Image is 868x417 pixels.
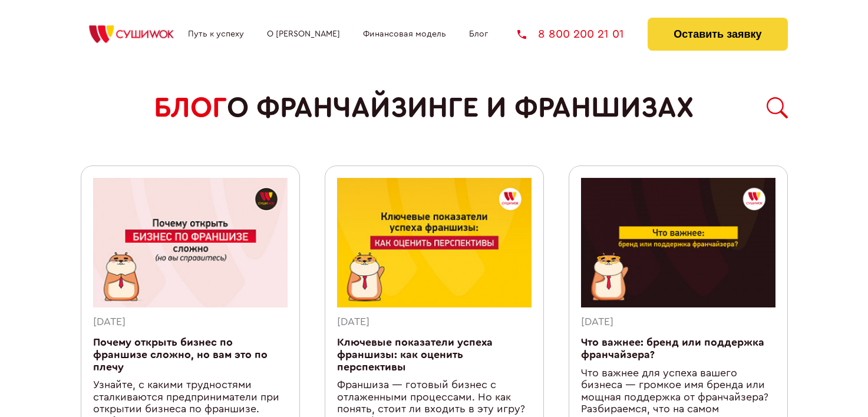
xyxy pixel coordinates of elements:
[581,337,764,360] a: Что важнее: бренд или поддержка франчайзера?
[363,29,446,39] a: Финансовая модель
[538,28,624,40] span: 8 800 200 21 01
[188,29,244,39] a: Путь к успеху
[517,28,624,40] a: 8 800 200 21 01
[267,29,340,39] a: О [PERSON_NAME]
[337,337,493,372] a: Ключевые показатели успеха франшизы: как оценить перспективы
[648,18,787,51] button: Оставить заявку
[93,316,288,329] div: [DATE]
[581,316,775,329] div: [DATE]
[154,92,227,124] span: БЛОГ
[93,337,268,372] a: Почему открыть бизнес по франшизе сложно, но вам это по плечу
[337,316,532,329] div: [DATE]
[469,29,488,39] a: Блог
[227,92,694,124] span: о франчайзинге и франшизах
